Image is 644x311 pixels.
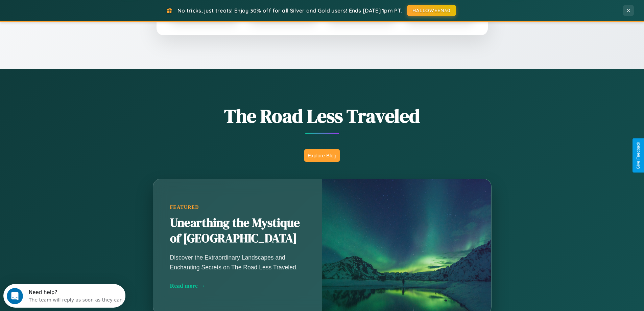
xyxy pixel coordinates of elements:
iframe: Intercom live chat discovery launcher [3,284,125,308]
span: No tricks, just treats! Enjoy 30% off for all Silver and Gold users! Ends [DATE] 1pm PT. [177,7,402,14]
p: Discover the Extraordinary Landscapes and Enchanting Secrets on The Road Less Traveled. [170,253,305,272]
iframe: Intercom live chat [7,288,23,304]
h2: Unearthing the Mystique of [GEOGRAPHIC_DATA] [170,215,305,246]
div: Featured [170,204,305,210]
div: Need help? [25,6,119,11]
div: Give Feedback [636,142,641,169]
h1: The Road Less Traveled [119,103,525,129]
div: Open Intercom Messenger [3,3,126,21]
div: The team will reply as soon as they can [25,11,119,18]
button: Explore Blog [304,149,340,162]
div: Read more → [170,282,305,289]
button: HALLOWEEN30 [407,5,456,16]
